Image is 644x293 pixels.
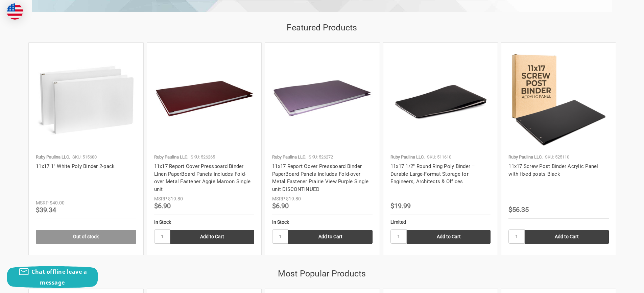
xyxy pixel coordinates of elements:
[28,21,616,34] h2: Featured Products
[154,50,255,150] img: 11x17 Report Cover Pressboard Binder Linen PaperBoard Panels includes Fold-over Metal Fastener Ag...
[508,50,609,150] img: 11x17 Screw Post Binder Acrylic Panel with fixed posts Black
[191,154,215,161] p: SKU: 526265
[31,268,87,286] span: Chat offline leave a message
[170,230,255,244] input: Add to Cart
[36,199,49,206] div: MSRP
[390,163,475,185] a: 11x17 1/2" Round Ring Poly Binder – Durable Large-Format Storage for Engineers, Architects & Offices
[390,219,491,226] div: Limited
[272,202,289,210] span: $6.90
[390,202,411,210] span: $19.99
[390,50,491,150] img: 11x17 1/2" Round Ring Poly Binder – Durable Large-Format Storage for Engineers, Architects & Offices
[36,154,70,161] p: Ruby Paulina LLC.
[286,196,301,201] span: $19.80
[36,163,115,169] a: 11x17 1" White Poly Binder 2-pack
[36,50,136,150] img: 11x17 1" White Poly Binder 2-pack
[272,154,306,161] p: Ruby Paulina LLC.
[50,200,65,205] span: $40.00
[525,230,609,244] input: Add to Cart
[309,154,333,161] p: SKU: 526272
[168,196,183,201] span: $19.80
[272,195,285,202] div: MSRP
[288,230,373,244] input: Add to Cart
[508,163,598,177] a: 11x17 Screw Post Binder Acrylic Panel with fixed posts Black
[272,219,373,226] div: In Stock
[508,205,529,214] span: $56.35
[7,3,23,20] img: duty and tax information for United States
[154,202,171,210] span: $6.90
[154,219,255,226] div: In Stock
[154,195,167,202] div: MSRP
[154,163,251,192] a: 11x17 Report Cover Pressboard Binder Linen PaperBoard Panels includes Fold-over Metal Fastener Ag...
[272,50,373,150] img: 11x17 Report Cover Pressboard Binder PaperBoard Panels includes Fold-over Metal Fastener Prairie ...
[7,266,98,288] button: Chat offline leave a message
[36,230,136,244] a: Out of stock
[154,154,188,161] p: Ruby Paulina LLC.
[72,154,97,161] p: SKU: 515680
[390,154,425,161] p: Ruby Paulina LLC.
[545,154,569,161] p: SKU: 525110
[28,267,616,280] h2: Most Popular Products
[272,163,368,192] a: 11x17 Report Cover Pressboard Binder PaperBoard Panels includes Fold-over Metal Fastener Prairie ...
[407,230,491,244] input: Add to Cart
[427,154,451,161] p: SKU: 511610
[508,154,543,161] p: Ruby Paulina LLC.
[36,206,56,214] span: $39.34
